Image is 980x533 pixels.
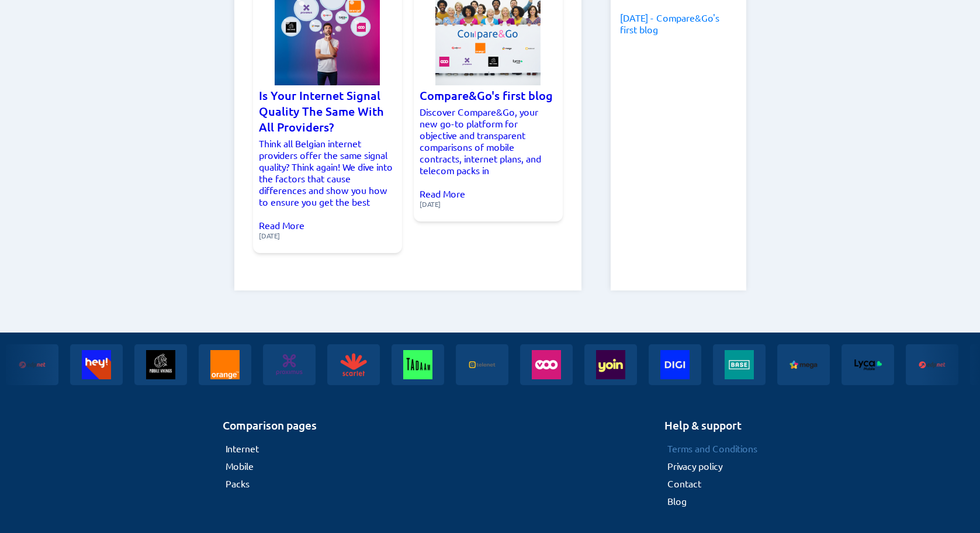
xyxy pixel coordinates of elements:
[392,344,444,385] img: Tadaam banner logo
[6,344,58,385] img: Edpnet banner logo
[259,137,396,207] p: Think all Belgian internet providers offer the same signal quality? Think again! We dive into the...
[420,88,557,103] h3: Compare&Go's first blog
[420,106,557,176] p: Discover Compare&Go, your new go-to platform for objective and transparent comparisons of mobile ...
[584,344,637,385] img: Yoin banner logo
[259,231,396,240] span: [DATE]
[620,12,719,35] a: [DATE] - Compare&Go's first blog
[70,344,123,385] img: Heytelecom banner logo
[456,344,508,385] img: Telenet banner logo
[667,477,701,489] a: Contact
[664,418,757,433] h2: Help & support
[259,88,396,135] h3: Is Your Internet Signal Quality The Same With All Providers?
[667,495,687,507] a: Blog
[842,344,894,385] img: Lycamobile banner logo
[263,344,316,385] img: Proximus banner logo
[199,344,251,385] img: Orange banner logo
[226,460,254,472] a: Mobile
[420,199,557,209] span: [DATE]
[420,85,557,216] div: Read More
[134,344,187,385] img: Mobile vikings banner logo
[777,344,830,385] img: Mega banner logo
[667,460,722,472] a: Privacy policy
[259,85,396,247] div: Read More
[906,344,958,385] img: Edpnet banner logo
[649,344,701,385] img: Digi banner logo
[226,477,250,489] a: Packs
[713,344,766,385] img: Base banner logo
[520,344,573,385] img: Voo banner logo
[667,442,757,454] a: Terms and Conditions
[223,418,317,433] h2: Comparison pages
[226,442,259,454] a: Internet
[327,344,380,385] img: Scarlet banner logo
